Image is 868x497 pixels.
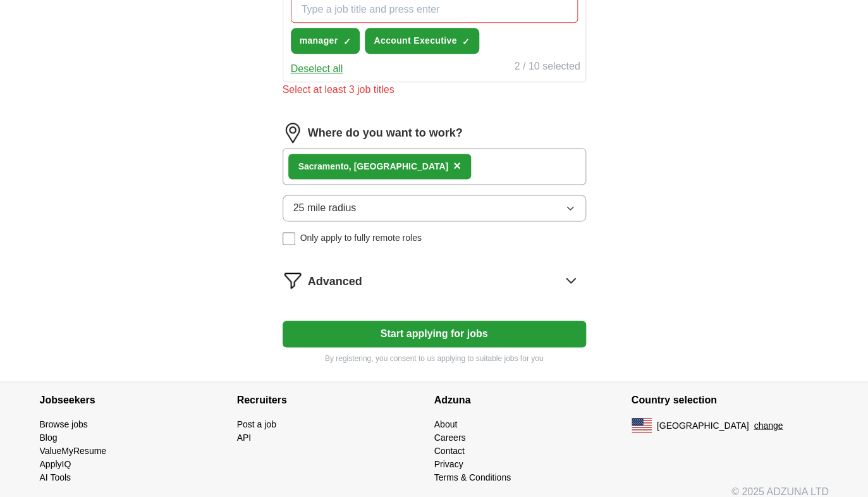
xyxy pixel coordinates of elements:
[283,123,303,143] img: location.png
[657,419,749,432] span: [GEOGRAPHIC_DATA]
[434,472,511,482] a: Terms & Conditions
[40,432,58,442] a: Blog
[283,232,295,245] input: Only apply to fully remote roles
[453,159,461,173] span: ×
[434,432,466,442] a: Careers
[291,28,360,54] button: manager✓
[283,82,586,97] div: Select at least 3 job titles
[434,445,465,455] a: Contact
[40,458,71,469] a: ApplyIQ
[632,382,829,417] h4: Country selection
[40,472,71,482] a: AI Tools
[293,200,357,216] span: 25 mile radius
[40,445,107,455] a: ValueMyResume
[237,419,276,429] a: Post a job
[308,273,362,290] span: Advanced
[462,37,470,47] span: ✓
[283,321,586,347] button: Start applying for jobs
[300,231,422,245] span: Only apply to fully remote roles
[291,61,343,77] button: Deselect all
[434,419,458,429] a: About
[514,59,580,77] div: 2 / 10 selected
[308,125,463,142] label: Where do you want to work?
[453,157,461,176] button: ×
[365,28,479,54] button: Account Executive✓
[343,37,350,47] span: ✓
[300,34,338,47] span: manager
[283,195,586,221] button: 25 mile radius
[754,419,783,432] button: change
[374,34,456,47] span: Account Executive
[298,160,449,173] div: ramento, [GEOGRAPHIC_DATA]
[40,419,88,429] a: Browse jobs
[434,458,463,469] a: Privacy
[237,432,252,442] a: API
[283,270,303,290] img: filter
[298,161,314,171] strong: Sac
[632,417,652,433] img: US flag
[283,352,586,364] p: By registering, you consent to us applying to suitable jobs for you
